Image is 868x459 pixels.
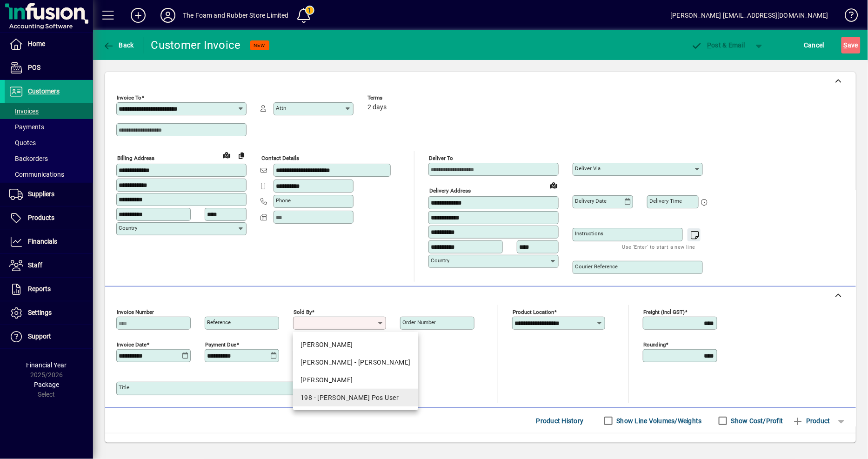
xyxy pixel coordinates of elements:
a: Reports [5,278,93,301]
button: Add [123,7,153,24]
button: Save [841,37,861,53]
mat-label: Order number [402,319,436,326]
mat-label: Invoice To [117,94,141,101]
span: ost & Email [691,41,745,49]
span: Staff [28,261,42,269]
a: View on map [546,178,561,193]
div: [PERSON_NAME] [300,375,411,385]
span: Suppliers [28,190,54,198]
mat-label: Payment due [205,341,236,348]
app-page-header-button: Back [93,37,144,53]
div: The Foam and Rubber Store Limited [183,8,289,23]
a: Settings [5,301,93,325]
mat-label: Phone [276,197,291,204]
mat-label: Delivery date [575,198,607,204]
mat-label: Reference [207,319,231,326]
span: Payments [9,123,44,131]
div: [PERSON_NAME] [EMAIL_ADDRESS][DOMAIN_NAME] [671,8,828,23]
span: Product History [536,413,584,428]
a: Backorders [5,151,93,166]
a: View on map [219,147,234,162]
a: Suppliers [5,183,93,206]
span: Terms [367,95,423,101]
span: Product [793,413,830,428]
span: Back [103,41,134,49]
span: S [844,41,848,49]
span: Financials [28,238,57,245]
button: Product History [533,412,588,429]
button: Copy to Delivery address [234,148,249,163]
a: Payments [5,119,93,135]
span: Products [28,214,54,221]
span: Cancel [804,38,825,53]
mat-label: Rounding [643,341,666,348]
a: Support [5,325,93,348]
span: P [708,41,712,49]
a: POS [5,56,93,80]
span: Home [28,40,45,47]
mat-option: EMMA - Emma Ormsby [293,353,418,371]
a: Communications [5,166,93,182]
span: Communications [9,171,64,178]
mat-label: Sold by [294,309,312,315]
a: Knowledge Base [838,2,856,32]
mat-label: Invoice number [117,309,154,315]
span: POS [28,64,40,71]
mat-label: Country [431,257,449,264]
span: Support [28,333,51,340]
span: Quotes [9,139,36,146]
a: Invoices [5,103,93,119]
mat-label: Delivery time [649,198,682,204]
button: Post & Email [687,37,750,53]
span: 2 days [367,104,387,111]
mat-label: Country [119,225,137,231]
span: ave [844,38,858,53]
label: Show Line Volumes/Weights [615,416,702,426]
a: Quotes [5,135,93,151]
span: Backorders [9,155,48,162]
button: Profile [153,7,183,24]
div: Customer Invoice [151,38,241,53]
span: Financial Year [27,361,67,369]
mat-label: Invoice date [117,341,147,348]
span: Customers [28,87,60,95]
div: [PERSON_NAME] - [PERSON_NAME] [300,358,411,367]
div: [PERSON_NAME] [300,340,411,350]
button: Cancel [802,37,827,53]
mat-label: Attn [276,105,286,111]
mat-label: Courier Reference [575,263,618,270]
a: Staff [5,254,93,277]
span: Reports [28,285,51,293]
button: Product [788,412,835,429]
div: 198 - [PERSON_NAME] Pos User [300,393,411,403]
span: Package [34,381,59,388]
label: Show Cost/Profit [729,416,783,426]
button: Back [100,37,136,53]
mat-label: Deliver via [575,165,601,172]
mat-option: 198 - Shane Pos User [293,389,418,406]
mat-hint: Use 'Enter' to start a new line [622,241,695,252]
mat-label: Product location [513,309,554,315]
span: NEW [254,42,266,48]
a: Financials [5,230,93,253]
mat-label: Instructions [575,230,603,237]
span: Invoices [9,107,39,115]
mat-label: Freight (incl GST) [643,309,685,315]
a: Products [5,206,93,230]
mat-label: Title [119,384,129,391]
a: Home [5,33,93,56]
mat-option: SHANE - Shane [293,371,418,389]
mat-option: DAVE - Dave [293,336,418,353]
span: Settings [28,309,52,316]
mat-label: Deliver To [429,155,453,161]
